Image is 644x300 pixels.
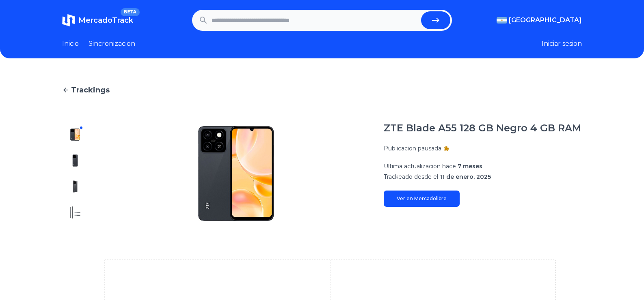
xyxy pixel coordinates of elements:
img: ZTE Blade A55 128 GB Negro 4 GB RAM [69,206,82,219]
span: 11 de enero, 2025 [440,173,491,180]
h1: ZTE Blade A55 128 GB Negro 4 GB RAM [384,122,581,135]
span: Ultima actualizacion hace [384,163,456,170]
span: [GEOGRAPHIC_DATA] [509,15,582,25]
a: Inicio [62,39,79,49]
img: MercadoTrack [62,14,75,27]
span: 7 meses [458,163,482,170]
span: Trackeado desde el [384,173,438,180]
button: [GEOGRAPHIC_DATA] [497,15,582,25]
img: ZTE Blade A55 128 GB Negro 4 GB RAM [69,180,82,193]
a: Trackings [62,84,582,96]
img: ZTE Blade A55 128 GB Negro 4 GB RAM [69,154,82,167]
span: MercadoTrack [78,16,133,25]
button: Iniciar sesion [542,39,582,49]
img: ZTE Blade A55 128 GB Negro 4 GB RAM [104,122,367,225]
a: Ver en Mercadolibre [384,191,460,207]
a: Sincronizacion [89,39,135,49]
p: Publicacion pausada [384,144,441,152]
img: Argentina [497,17,507,24]
a: MercadoTrackBETA [62,14,133,27]
span: Trackings [71,84,110,96]
span: BETA [121,8,140,16]
img: ZTE Blade A55 128 GB Negro 4 GB RAM [69,128,82,141]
